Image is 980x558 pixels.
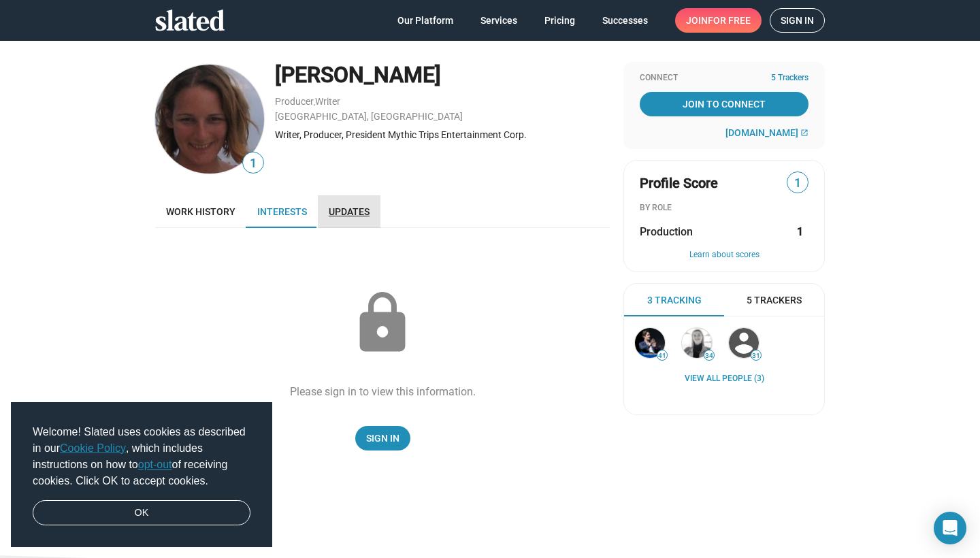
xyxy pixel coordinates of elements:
[329,206,370,217] span: Updates
[315,96,340,107] a: Writer
[704,352,714,360] span: 34
[11,402,272,548] div: cookieconsent
[275,61,610,90] div: [PERSON_NAME]
[640,250,808,261] button: Learn about scores
[243,154,263,173] span: 1
[685,374,764,384] a: View all People (3)
[640,92,808,116] a: Join To Connect
[33,500,250,526] a: dismiss cookie message
[635,328,665,358] img: Stephan Paternot
[275,129,610,142] div: Writer, Producer, President Mythic Trips Entertainment Corp.
[366,426,399,450] span: Sign In
[138,459,172,470] a: opt-out
[797,225,803,239] strong: 1
[747,294,802,307] span: 5 Trackers
[275,111,463,122] a: [GEOGRAPHIC_DATA], [GEOGRAPHIC_DATA]
[480,8,517,33] span: Services
[657,352,667,360] span: 41
[257,206,307,217] span: Interests
[348,289,416,357] mat-icon: lock
[640,174,718,193] span: Profile Score
[275,96,314,107] a: Producer
[675,8,762,33] a: Joinfor free
[725,127,798,138] span: [DOMAIN_NAME]
[934,512,966,544] div: Open Intercom Messenger
[770,8,825,33] a: Sign in
[771,73,808,84] span: 5 Trackers
[640,225,693,239] span: Production
[751,352,761,360] span: 31
[314,99,315,106] span: ,
[682,328,712,358] img: Michelle Aseltine
[318,195,380,228] a: Updates
[60,442,126,454] a: Cookie Policy
[781,9,814,32] span: Sign in
[355,426,410,450] a: Sign In
[155,65,264,174] img: Jennifer Mancini
[647,294,702,307] span: 3 Tracking
[246,195,318,228] a: Interests
[166,206,235,217] span: Work history
[591,8,659,33] a: Successes
[708,8,751,33] span: for free
[640,203,808,214] div: BY ROLE
[642,92,806,116] span: Join To Connect
[686,8,751,33] span: Join
[787,174,808,193] span: 1
[544,8,575,33] span: Pricing
[470,8,528,33] a: Services
[640,73,808,84] div: Connect
[800,129,808,137] mat-icon: open_in_new
[534,8,586,33] a: Pricing
[602,8,648,33] span: Successes
[33,424,250,489] span: Welcome! Slated uses cookies as described in our , which includes instructions on how to of recei...
[290,384,476,399] div: Please sign in to view this information.
[725,127,808,138] a: [DOMAIN_NAME]
[155,195,246,228] a: Work history
[397,8,453,33] span: Our Platform
[387,8,464,33] a: Our Platform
